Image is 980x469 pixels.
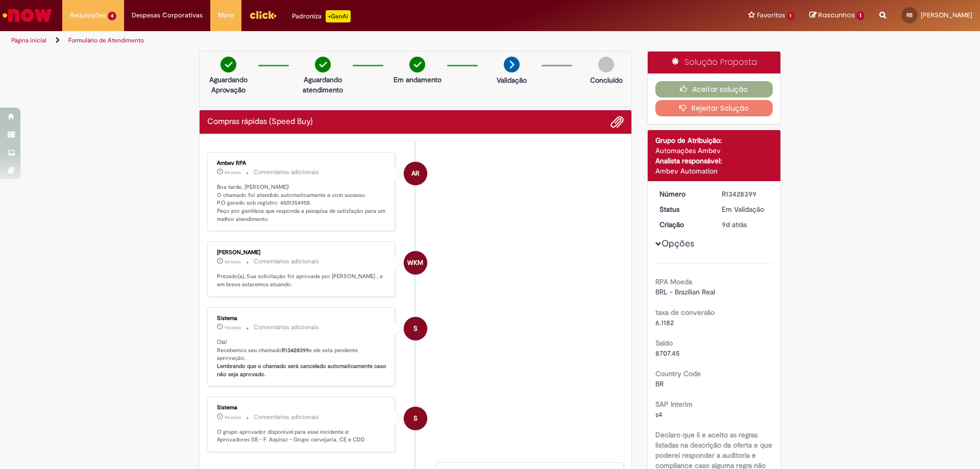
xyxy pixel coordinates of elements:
[409,57,425,72] img: check-circle-green.png
[404,407,427,430] div: System
[254,413,319,422] small: Comentários adicionais
[404,162,427,185] div: Ambev RPA
[254,257,319,266] small: Comentários adicionais
[610,115,624,129] button: Adicionar anexos
[326,10,351,22] p: +GenAi
[315,57,331,72] img: check-circle-green.png
[217,160,387,166] div: Ambev RPA
[921,11,972,19] span: [PERSON_NAME]
[249,7,277,22] img: click_logo_yellow_360x200.png
[652,189,715,199] dt: Número
[655,287,715,297] span: BRL - Brazilian Real
[1,5,54,26] img: ServiceNow
[217,338,387,379] p: Olá! Recebemos seu chamado e ele esta pendente aprovação.
[655,318,674,327] span: 6.1182
[655,308,715,317] b: taxa de conversão
[11,36,46,44] a: Página inicial
[722,219,769,230] div: 19/08/2025 12:36:23
[217,362,388,378] b: Lembrando que o chamado será cancelado automaticamente caso não seja aprovado.
[220,57,236,72] img: check-circle-green.png
[225,325,241,331] time: 19/08/2025 12:36:35
[217,405,387,411] div: Sistema
[204,75,253,95] p: Aguardando Aprovação
[225,414,241,421] time: 19/08/2025 12:36:31
[217,273,387,288] p: Prezado(a), Sua solicitação foi aprovada por [PERSON_NAME] , e em breve estaremos atuando.
[217,183,387,224] p: Boa tarde, [PERSON_NAME]! O chamado foi atendido automaticamente e com sucesso. P.O gerado sob re...
[394,75,442,85] p: Em andamento
[407,251,423,275] span: WKM
[108,12,116,20] span: 4
[132,10,203,20] span: Despesas Corporativas
[413,316,418,341] span: S
[413,406,418,431] span: S
[655,145,773,156] div: Automações Ambev
[292,10,351,22] div: Padroniza
[655,400,693,409] b: SAP Interim
[722,220,747,229] span: 9d atrás
[254,168,319,177] small: Comentários adicionais
[598,57,614,72] img: img-circle-grey.png
[68,36,144,44] a: Formulário de Atendimento
[225,259,241,265] span: 8d atrás
[225,169,241,176] span: 8d atrás
[218,10,234,20] span: More
[217,315,387,322] div: Sistema
[810,11,864,20] a: Rascunhos
[787,12,795,20] span: 1
[298,75,348,95] p: Aguardando atendimento
[655,81,773,97] button: Aceitar solução
[404,317,427,340] div: System
[225,169,241,176] time: 20/08/2025 13:05:43
[497,75,527,85] p: Validação
[70,10,106,20] span: Requisições
[722,220,747,229] time: 19/08/2025 12:36:23
[404,251,427,275] div: William Kaio Maia
[217,250,387,256] div: [PERSON_NAME]
[8,31,646,50] ul: Trilhas de página
[655,338,673,348] b: Saldo
[722,189,769,199] div: R13428399
[225,414,241,421] span: 9d atrás
[411,161,420,186] span: AR
[655,135,773,145] div: Grupo de Atribuição:
[217,428,387,444] p: O grupo aprovador disponível para esse incidente é: Aprovadores SB - F. Aquiraz - Grupo cervejari...
[655,369,701,378] b: Country Code
[225,259,241,265] time: 20/08/2025 13:02:26
[655,277,692,286] b: RPA Moeda
[906,12,913,18] span: RB
[655,166,773,176] div: Ambev Automation
[655,156,773,166] div: Analista responsável:
[282,347,309,354] b: R13428399
[207,117,313,127] h2: Compras rápidas (Speed Buy) Histórico de tíquete
[652,219,715,230] dt: Criação
[655,379,664,388] span: BR
[818,10,855,20] span: Rascunhos
[504,57,520,72] img: arrow-next.png
[254,323,319,332] small: Comentários adicionais
[655,100,773,116] button: Rejeitar Solução
[590,75,623,85] p: Concluído
[655,410,663,419] span: s4
[225,325,241,331] span: 9d atrás
[648,52,781,73] div: Solução Proposta
[655,349,680,358] span: 8707.45
[757,10,785,20] span: Favoritos
[652,204,715,214] dt: Status
[856,11,864,20] span: 1
[722,204,769,214] div: Em Validação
